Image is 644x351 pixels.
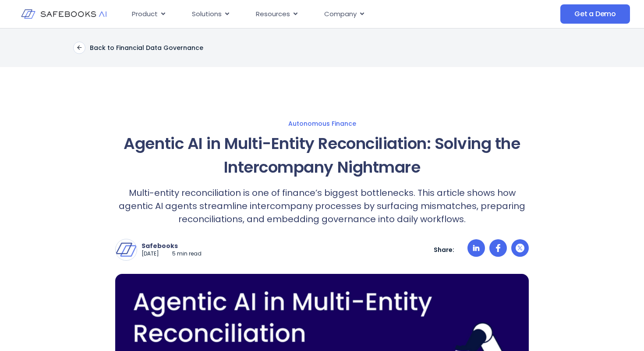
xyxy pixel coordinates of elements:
[192,9,222,19] span: Solutions
[324,9,357,19] span: Company
[172,250,202,258] p: 5 min read
[142,250,159,258] p: [DATE]
[90,44,203,52] p: Back to Financial Data Governance
[434,246,454,254] p: Share:
[574,10,616,18] span: Get a Demo
[115,186,529,226] p: Multi-entity reconciliation is one of finance’s biggest bottlenecks. This article shows how agent...
[116,239,137,260] img: Safebooks
[132,9,158,19] span: Product
[256,9,290,19] span: Resources
[142,242,202,250] p: Safebooks
[115,132,529,179] h1: Agentic AI in Multi-Entity Reconciliation: Solving the Intercompany Nightmare
[560,4,630,24] a: Get a Demo
[125,6,490,23] nav: Menu
[73,42,203,54] a: Back to Financial Data Governance
[29,120,615,128] a: Autonomous Finance
[125,6,490,23] div: Menu Toggle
